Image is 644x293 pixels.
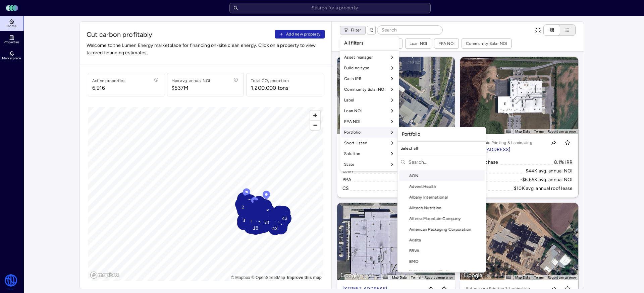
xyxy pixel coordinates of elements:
[341,127,397,138] div: Portfolio
[341,116,397,127] div: PPA NOI
[231,275,250,280] a: Mapbox
[398,170,486,271] div: Suggestions
[341,148,397,159] div: Solution
[341,84,397,95] div: Community Solar NOI
[341,138,397,148] div: Short-listed
[90,271,119,279] a: Mapbox logo
[310,111,320,120] button: Zoom in
[341,73,397,84] div: Cash IRR
[341,38,397,49] div: All filters
[341,159,397,170] div: State
[287,275,322,280] a: Map feedback
[399,170,485,181] div: AON
[341,52,397,63] div: Asset manager
[398,143,486,154] div: Select all
[341,105,397,116] div: Loan NOI
[341,63,397,73] div: Building type
[251,275,285,280] a: OpenStreetMap
[341,95,397,105] div: Label
[310,120,320,130] button: Zoom out
[399,129,485,140] div: Portfolio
